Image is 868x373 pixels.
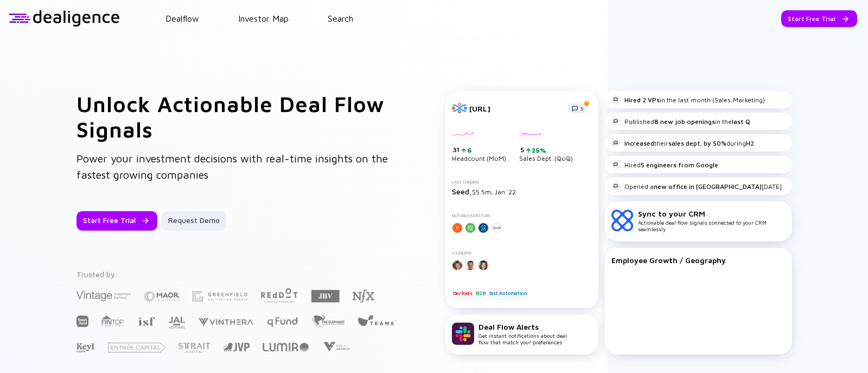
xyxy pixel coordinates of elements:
img: Israel Secondary Fund [137,316,155,326]
img: Team8 [358,315,397,326]
div: 31 [453,146,506,154]
div: Deal Flow Alerts [478,322,567,331]
img: Lumir Ventures [263,343,309,351]
img: Red Dot Capital Partners [260,286,298,304]
h1: Unlock Actionable Deal Flow Signals [76,91,402,142]
strong: Increased [624,139,654,147]
span: Power your investment decisions with real-time insights on the fastest growing companies [76,152,388,181]
img: The Elephant [311,315,344,328]
img: Viola Growth [322,342,350,352]
div: Published in the [611,117,750,126]
button: Request Demo [162,211,226,231]
div: Test Automation [488,288,528,299]
div: Opened a [DATE] [611,182,782,191]
img: Entrée Capital [108,343,165,352]
img: Q Fund [266,315,298,328]
div: Headcount (MoM) [452,131,506,162]
div: Notable Investors [452,213,592,218]
div: B2B [475,288,486,299]
a: Search [328,14,353,23]
strong: new office in [GEOGRAPHIC_DATA] [654,182,762,191]
a: Investor Map [238,14,289,23]
div: 25% [531,146,546,154]
button: Start Free Trial [781,10,857,27]
strong: H2 [746,139,754,147]
img: FINTOP Capital [101,315,124,327]
strong: sales dept. by 50% [668,139,726,147]
div: Sync to your CRM [638,209,786,218]
div: Trusted by: [76,270,399,279]
span: Seed, [452,187,472,196]
div: Founders [452,251,592,256]
div: Last Funding [452,180,592,185]
div: Get instant notifications about deal flow that match your preferences [478,322,567,345]
img: Maor Investments [144,287,180,305]
div: Employee Growth / Geography [611,256,786,265]
img: NFX [353,290,374,303]
strong: 8 new job openings [654,117,715,126]
strong: Hired 2 VPs [624,96,660,104]
div: 5 [520,146,573,154]
div: $5.5m, Jan `22 [452,187,592,196]
strong: 5 engineers from Google [641,161,718,169]
strong: last Q [732,117,750,126]
div: 6 [466,146,472,154]
div: [URL] [469,104,561,113]
div: their during [611,139,754,147]
img: Vinthera [198,317,253,327]
div: Sales Dept. (QoQ) [519,131,573,162]
img: Jerusalem Venture Partners [224,343,250,351]
img: JBV Capital [311,289,340,303]
div: Hired [611,160,718,169]
div: DevTools [452,288,474,299]
button: Start Free Trial [76,211,157,231]
img: JAL Ventures [168,317,185,329]
div: in the last month (Sales,Marketing) [611,95,765,104]
a: Dealflow [165,14,199,23]
img: Greenfield Partners [193,291,247,302]
img: Key1 Capital [76,343,95,353]
img: Strait Capital [178,343,210,353]
img: Vintage Investment Partners [76,290,131,302]
div: Actionable deal flow signals connected to your CRM seamlessly [638,209,786,232]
